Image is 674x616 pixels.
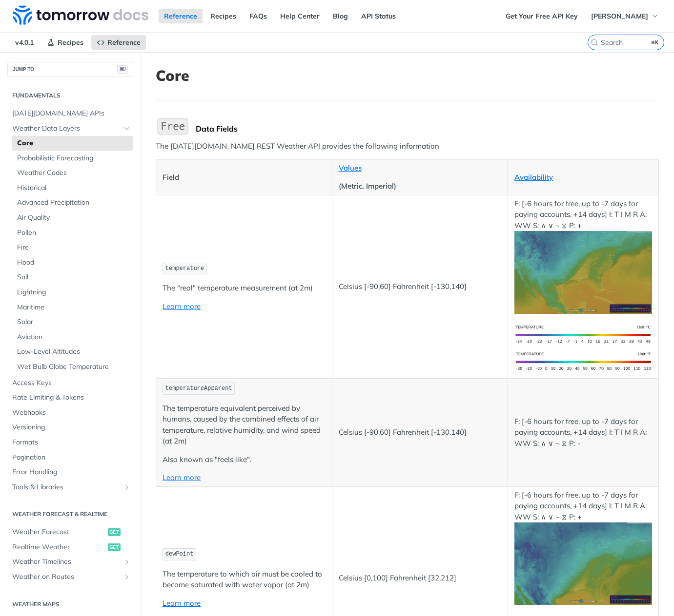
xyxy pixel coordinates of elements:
[17,154,131,163] span: Probabilistic Forecasting
[7,91,133,100] h2: Fundamentals
[123,483,131,491] button: Show subpages for Tools & Libraries
[196,124,659,134] div: Data Fields
[7,106,133,121] a: [DATE][DOMAIN_NAME] APIs
[108,543,121,551] span: get
[339,163,362,173] a: Values
[12,345,133,359] a: Low-Level Altitudes
[13,5,148,25] img: Tomorrow.io Weather API Docs
[12,166,133,180] a: Weather Codes
[10,35,39,50] span: v4.0.1
[17,272,131,282] span: Soil
[12,542,105,552] span: Realtime Weather
[123,125,131,133] button: Hide subpages for Weather Data Layers
[12,136,133,151] a: Core
[327,9,353,23] a: Blog
[12,330,133,345] a: Aviation
[12,285,133,300] a: Lightning
[7,390,133,405] a: Rate Limiting & Tokens
[514,558,652,567] span: Expand image
[7,570,133,584] a: Weather on RoutesShow subpages for Weather on Routes
[12,408,131,418] span: Webhooks
[514,267,652,276] span: Expand image
[17,258,131,268] span: Flood
[163,598,201,608] a: Learn more
[17,228,131,238] span: Pollen
[17,243,131,252] span: Fire
[7,62,133,77] button: JUMP TO⌘/
[12,240,133,255] a: Fire
[17,303,131,312] span: Maritime
[163,403,326,447] p: The temperature equivalent perceived by humans, caused by the combined effects of air temperature...
[58,38,83,47] span: Recipes
[514,490,652,605] p: F: [-6 hours for free, up to -7 days for paying accounts, +14 days] I: T I M R A: WW S: ∧ ∨ ~ ⧖ P: +
[12,557,121,567] span: Weather Timelines
[7,600,133,609] h2: Weather Maps
[7,405,133,420] a: Webhooks
[17,347,131,357] span: Low-Level Altitudes
[12,572,121,582] span: Weather on Routes
[17,198,131,208] span: Advanced Precipitation
[7,555,133,569] a: Weather TimelinesShow subpages for Weather Timelines
[17,213,131,223] span: Air Quality
[17,288,131,297] span: Lightning
[17,168,131,178] span: Weather Codes
[7,420,133,435] a: Versioning
[165,385,232,392] span: temperatureApparent
[107,38,141,47] span: Reference
[514,416,652,449] p: F: [-6 hours for free, up to -7 days for paying accounts, +14 days] I: T I M R A: WW S: ∧ ∨ ~ ⧖ P: -
[500,9,583,23] a: Get Your Free API Key
[7,540,133,555] a: Realtime Weatherget
[163,569,326,591] p: The temperature to which air must be cooled to become saturated with water vapor (at 2m)
[165,265,204,272] span: temperature
[7,121,133,136] a: Weather Data LayersHide subpages for Weather Data Layers
[17,317,131,327] span: Solar
[12,270,133,285] a: Soil
[123,558,131,566] button: Show subpages for Weather Timelines
[12,124,121,134] span: Weather Data Layers
[356,9,401,23] a: API Status
[12,181,133,195] a: Historical
[163,283,326,294] p: The "real" temperature measurement (at 2m)
[514,329,652,338] span: Expand image
[7,465,133,480] a: Error Handling
[339,281,502,292] p: Celsius [-90,60] Fahrenheit [-130,140]
[7,435,133,450] a: Formats
[12,255,133,270] a: Flood
[12,438,131,447] span: Formats
[591,12,648,20] span: [PERSON_NAME]
[514,198,652,314] p: F: [-6 hours for free, up to -7 days for paying accounts, +14 days] I: T I M R A: WW S: ∧ ∨ ~ ⧖ P: +
[12,527,105,537] span: Weather Forecast
[12,300,133,315] a: Maritime
[12,226,133,240] a: Pollen
[12,467,131,477] span: Error Handling
[12,378,131,388] span: Access Keys
[41,35,89,50] a: Recipes
[12,453,131,462] span: Pagination
[108,528,121,536] span: get
[17,332,131,342] span: Aviation
[649,38,661,47] kbd: ⌘K
[163,302,201,311] a: Learn more
[163,473,201,482] a: Learn more
[12,360,133,374] a: Wet Bulb Globe Temperature
[163,172,326,183] p: Field
[7,525,133,539] a: Weather Forecastget
[7,376,133,390] a: Access Keys
[159,9,203,23] a: Reference
[12,315,133,329] a: Solar
[586,9,664,23] button: [PERSON_NAME]
[117,65,128,74] span: ⌘/
[339,427,502,438] p: Celsius [-90,60] Fahrenheit [-130,140]
[156,67,659,84] h1: Core
[339,573,502,584] p: Celsius [0,100] Fahrenheit [32,212]
[12,482,121,492] span: Tools & Libraries
[91,35,146,50] a: Reference
[275,9,325,23] a: Help Center
[12,211,133,225] a: Air Quality
[12,393,131,403] span: Rate Limiting & Tokens
[7,450,133,465] a: Pagination
[12,423,131,432] span: Versioning
[156,141,659,152] p: The [DATE][DOMAIN_NAME] REST Weather API provides the following information
[123,573,131,581] button: Show subpages for Weather on Routes
[12,195,133,210] a: Advanced Precipitation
